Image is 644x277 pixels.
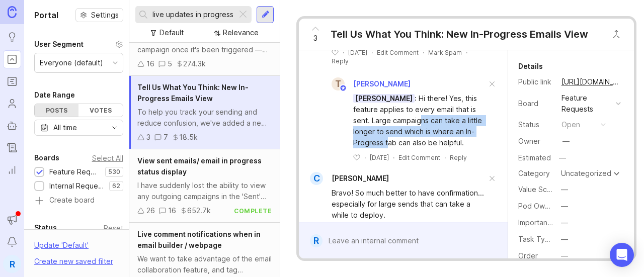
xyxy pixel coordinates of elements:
[353,79,411,88] span: [PERSON_NAME]
[34,89,75,101] div: Date Range
[137,156,262,176] span: View sent emails/ email in progress status display
[561,93,612,115] div: Feature Requests
[393,153,394,162] div: ·
[562,136,570,147] div: —
[34,9,58,21] h1: Portal
[49,166,100,177] div: Feature Requests
[331,27,588,41] div: Tell Us What You Think: New In-Progress Emails View
[561,217,568,228] div: —
[112,182,120,190] p: 62
[3,50,21,68] a: Portal
[518,168,553,179] div: Category
[353,93,486,148] div: : Hi there! Yes, this feature applies to every email that is sent. Large campaigns can take a lit...
[137,253,272,275] div: We want to take advantage of the email collaboration feature, and tag colleagues in comments with...
[518,154,551,161] div: Estimated
[34,152,59,164] div: Boards
[610,243,634,267] div: Open Intercom Messenger
[561,184,568,195] div: —
[3,95,21,113] a: Users
[3,139,21,157] a: Changelog
[450,153,467,162] div: Reply
[348,49,367,56] time: [DATE]
[159,27,184,38] div: Default
[168,205,176,216] div: 16
[556,151,569,164] div: —
[34,197,123,206] a: Create board
[398,153,440,162] div: Edit Comment
[310,172,323,185] div: C
[518,76,553,87] div: Public link
[326,77,411,90] a: T[PERSON_NAME]
[168,58,172,69] div: 5
[146,132,150,143] div: 3
[53,122,77,133] div: All time
[518,136,553,147] div: Owner
[558,75,624,88] a: [URL][DOMAIN_NAME]
[34,38,84,50] div: User Segment
[3,255,21,273] button: R
[518,235,554,243] label: Task Type
[371,48,373,57] div: ·
[561,234,568,245] div: —
[3,117,21,135] a: Autopilot
[423,48,424,57] div: ·
[78,104,122,117] div: Votes
[137,180,272,202] div: I have suddenly lost the ability to view any outgoing campaigns in the 'Sent' tab of my dashboard...
[152,9,233,20] input: Search...
[377,48,419,57] div: Edit Comment
[34,240,89,256] div: Update ' Default '
[75,8,123,22] button: Settings
[3,211,21,229] button: Announcements
[187,205,211,216] div: 652.7k
[518,202,570,210] label: Pod Ownership
[164,132,168,143] div: 7
[129,149,280,223] a: View sent emails/ email in progress status displayI have suddenly lost the ability to view any ou...
[518,60,543,72] div: Details
[343,48,344,57] div: ·
[518,251,538,260] label: Order
[370,154,389,161] time: [DATE]
[3,161,21,179] a: Reporting
[304,172,389,185] a: C[PERSON_NAME]
[353,94,415,103] span: [PERSON_NAME]
[49,180,104,192] div: Internal Requests
[40,57,103,68] div: Everyone (default)
[606,24,626,44] button: Close button
[518,218,556,227] label: Importance
[518,185,557,194] label: Value Scale
[107,124,123,132] svg: toggle icon
[561,250,568,261] div: —
[137,83,249,103] span: Tell Us What You Think: New In-Progress Emails View
[428,48,462,57] button: Mark Spam
[332,77,345,90] div: T
[332,57,349,65] div: Reply
[561,170,611,177] div: Uncategorized
[34,222,57,234] div: Status
[313,33,317,44] span: 3
[137,107,272,129] div: To help you track your sending and reduce confusion, we've added a new "In-Progress" tab. It stor...
[340,84,347,92] img: member badge
[518,119,553,130] div: Status
[104,225,123,231] div: Reset
[146,205,155,216] div: 26
[108,168,120,176] p: 530
[3,233,21,251] button: Notifications
[332,188,486,221] div: Bravo! So much better to have confirmation... especially for large sends that can take a while to...
[92,155,123,161] div: Select All
[34,256,113,267] div: Create new saved filter
[332,174,389,182] span: [PERSON_NAME]
[146,58,154,69] div: 16
[137,230,261,249] span: Live comment notifications when in email builder / webpage
[8,6,17,18] img: Canny Home
[561,119,580,130] div: open
[91,10,119,20] span: Settings
[3,28,21,46] a: Ideas
[518,98,553,109] div: Board
[137,33,272,55] div: We need a reliable way to stop a campaign once it's been triggered — especially in cases where an...
[129,76,280,149] a: Tell Us What You Think: New In-Progress Emails ViewTo help you track your sending and reduce conf...
[364,153,366,162] div: ·
[444,153,446,162] div: ·
[310,234,322,247] div: R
